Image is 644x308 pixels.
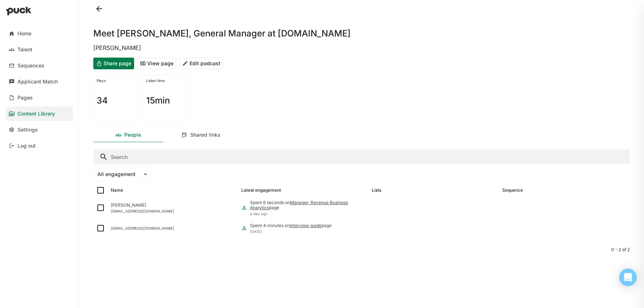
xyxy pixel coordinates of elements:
[17,47,32,53] div: Talent
[17,111,55,117] div: Content Library
[17,127,38,133] div: Settings
[250,229,332,234] div: [DATE]
[93,58,134,69] button: Share page
[619,269,637,286] div: Open Intercom Messenger
[97,78,137,83] div: Plays
[93,247,630,252] div: 0 - 2 of 2
[93,44,630,52] div: [PERSON_NAME]
[241,188,281,193] div: Latest engagement
[502,188,523,193] div: Sequence
[6,106,73,121] a: Content Library
[146,96,170,105] h1: 15min
[6,122,73,137] a: Settings
[290,223,321,228] a: Interview guide
[111,209,235,213] div: [EMAIL_ADDRESS][DOMAIN_NAME]
[111,226,235,230] div: [EMAIL_ADDRESS][DOMAIN_NAME]
[6,26,73,41] a: Home
[250,200,366,211] div: Spent 6 seconds on page
[137,58,176,69] button: View page
[111,188,123,193] div: Name
[250,223,332,228] div: Spent 4 minutes on page
[17,143,36,149] div: Log out
[250,200,348,210] a: Manager, Revenue Business Analytics
[17,63,44,69] div: Sequences
[97,96,108,105] h1: 34
[124,132,141,138] div: People
[6,42,73,57] a: Talent
[250,211,366,216] div: a day ago
[190,132,220,138] div: Shared links
[372,188,381,193] div: Lists
[6,74,73,89] a: Applicant Match
[17,95,33,101] div: Pages
[111,203,235,208] div: [PERSON_NAME]
[179,58,223,69] button: Edit podcast
[17,31,31,37] div: Home
[93,149,630,164] input: Search
[6,90,73,105] a: Pages
[17,79,58,85] div: Applicant Match
[6,58,73,73] a: Sequences
[146,78,186,83] div: Listen time
[93,29,351,38] h1: Meet [PERSON_NAME], General Manager at [DOMAIN_NAME]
